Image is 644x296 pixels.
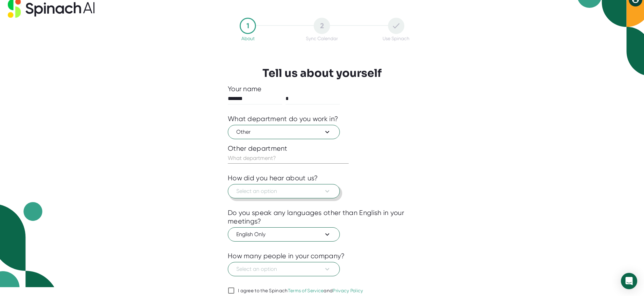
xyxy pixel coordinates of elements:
a: Terms of Service [288,288,324,293]
div: How many people in your company? [228,252,345,260]
a: Privacy Policy [333,288,363,293]
div: Use Spinach [383,36,409,41]
div: 1 [240,18,256,34]
div: What department do you work in? [228,115,338,123]
input: What department? [228,153,349,164]
div: About [241,36,255,41]
div: How did you hear about us? [228,174,318,182]
div: Sync Calendar [306,36,338,41]
button: Select an option [228,262,340,276]
h3: Tell us about yourself [262,67,382,80]
span: Select an option [236,187,331,195]
span: Select an option [236,265,331,273]
div: Other department [228,144,416,153]
span: Other [236,128,331,136]
div: Do you speak any languages other than English in your meetings? [228,209,416,226]
span: English Only [236,230,331,239]
button: English Only [228,227,340,242]
button: Select an option [228,184,340,198]
div: 2 [314,18,330,34]
div: I agree to the Spinach and [238,288,363,294]
div: Open Intercom Messenger [621,273,637,289]
div: Your name [228,85,416,93]
button: Other [228,125,340,139]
